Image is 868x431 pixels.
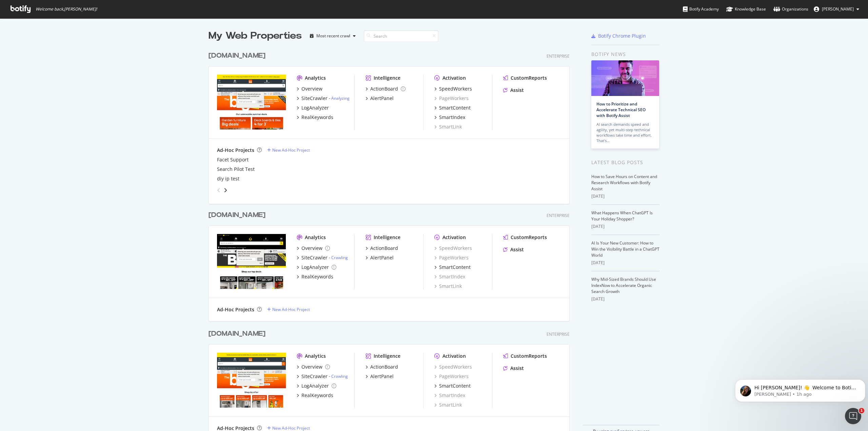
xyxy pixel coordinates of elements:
[511,234,547,241] div: CustomReports
[217,234,286,289] img: www.trade-point.co.uk
[434,401,462,408] a: SmartLink
[301,95,328,102] div: SiteCrawler
[591,223,659,230] div: [DATE]
[596,101,646,118] a: How to Prioritize and Accelerate Technical SEO with Botify Assist
[366,364,398,370] a: ActionBoard
[297,264,336,271] a: LogAnalyzer
[434,264,471,271] a: SmartContent
[591,159,659,166] div: Latest Blog Posts
[217,166,255,173] a: Search Pilot Test
[434,364,472,370] a: SpeedWorkers
[434,392,465,399] a: SmartIndex
[591,174,657,192] a: How to Save Hours on Content and Research Workflows with Botify Assist
[301,264,329,271] div: LogAnalyzer
[591,210,653,222] a: What Happens When ChatGPT Is Your Holiday Shopper?
[591,260,659,266] div: [DATE]
[434,283,462,290] a: SmartLink
[370,245,398,252] div: ActionBoard
[547,53,570,59] div: Enterprise
[434,245,472,252] a: SpeedWorkers
[305,75,326,81] div: Analytics
[217,175,239,182] a: diy ip test
[808,4,865,15] button: [PERSON_NAME]
[442,75,466,81] div: Activation
[503,234,547,241] a: CustomReports
[439,85,472,92] div: SpeedWorkers
[223,187,228,194] div: angle-right
[214,185,223,196] div: angle-left
[267,425,310,431] a: New Ad-Hoc Project
[297,383,336,389] a: LogAnalyzer
[297,85,322,92] a: Overview
[301,373,328,380] div: SiteCrawler
[272,425,310,431] div: New Ad-Hoc Project
[297,95,350,102] a: SiteCrawler- Analyzing
[439,264,471,271] div: SmartContent
[297,392,333,399] a: RealKeywords
[547,331,570,337] div: Enterprise
[434,254,469,261] a: PageWorkers
[591,60,659,96] img: How to Prioritize and Accelerate Technical SEO with Botify Assist
[434,123,462,130] a: SmartLink
[301,383,329,389] div: LogAnalyzer
[591,240,659,258] a: AI Is Your New Customer: How to Win the Visibility Battle in a ChatGPT World
[331,255,348,260] a: Crawling
[329,373,348,379] div: -
[209,29,302,43] div: My Web Properties
[272,307,310,312] div: New Ad-Hoc Project
[591,33,646,39] a: Botify Chrome Plugin
[591,276,656,294] a: Why Mid-Sized Brands Should Use IndexNow to Accelerate Organic Search Growth
[217,156,249,163] a: Facet Support
[297,245,330,252] a: Overview
[267,307,310,312] a: New Ad-Hoc Project
[859,408,864,413] span: 1
[591,51,659,58] div: Botify news
[511,75,547,81] div: CustomReports
[366,95,394,102] a: AlertPanel
[773,6,808,13] div: Organizations
[370,373,394,380] div: AlertPanel
[301,85,322,92] div: Overview
[591,193,659,199] div: [DATE]
[297,254,348,261] a: SiteCrawler- Crawling
[366,85,406,92] a: ActionBoard
[442,353,466,359] div: Activation
[442,234,466,241] div: Activation
[217,147,254,154] div: Ad-Hoc Projects
[374,234,400,241] div: Intelligence
[297,114,333,121] a: RealKeywords
[297,273,333,280] a: RealKeywords
[510,365,524,372] div: Assist
[732,365,868,413] iframe: Intercom notifications message
[434,373,469,380] div: PageWorkers
[683,6,719,13] div: Botify Academy
[726,6,766,13] div: Knowledge Base
[297,364,330,370] a: Overview
[503,246,524,253] a: Assist
[301,114,333,121] div: RealKeywords
[305,234,326,241] div: Analytics
[301,364,322,370] div: Overview
[329,255,348,260] div: -
[307,31,358,41] button: Most recent crawl
[596,122,654,143] div: AI search demands speed and agility, yet multi-step technical workflows take time and effort. Tha...
[370,254,394,261] div: AlertPanel
[366,373,394,380] a: AlertPanel
[510,87,524,94] div: Assist
[329,95,350,101] div: -
[434,104,471,111] a: SmartContent
[591,296,659,302] div: [DATE]
[301,104,329,111] div: LogAnalyzer
[434,95,469,102] div: PageWorkers
[439,104,471,111] div: SmartContent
